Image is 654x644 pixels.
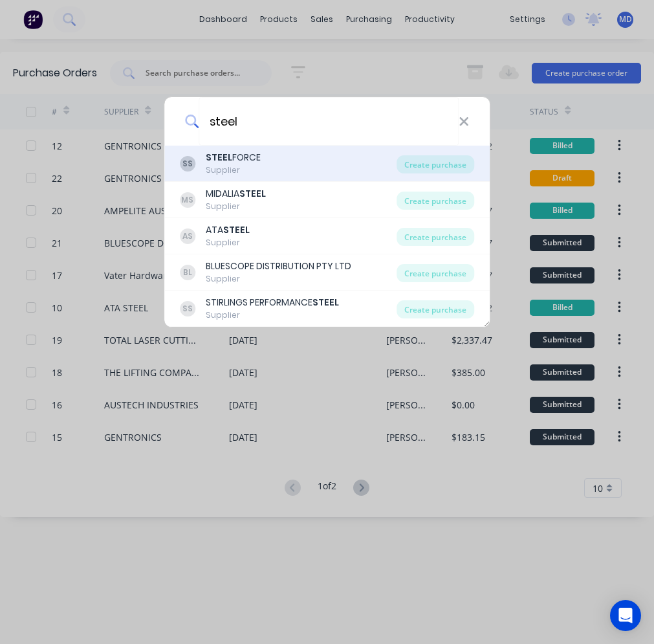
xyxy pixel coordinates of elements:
div: SS [180,156,195,172]
div: SS [180,301,195,316]
div: STIRLINGS PERFORMANCE [206,296,339,309]
b: STEEL [239,187,266,200]
div: ATA [206,223,250,237]
b: STEEL [223,223,250,236]
div: Create purchase [397,192,474,210]
div: Create purchase [397,155,474,173]
div: Supplier [206,237,250,249]
div: Create purchase [397,228,474,246]
div: Supplier [206,309,339,321]
div: MS [180,192,195,208]
b: STEEL [312,296,339,309]
div: BLUESCOPE DISTRIBUTION PTY LTD [206,260,351,273]
div: AS [180,228,195,244]
div: Create purchase [397,264,474,282]
b: STEEL [206,151,232,164]
input: Enter a supplier name to create a new order... [199,97,459,146]
div: FORCE [206,151,261,164]
div: Create purchase [397,300,474,318]
div: MIDALIA [206,187,266,201]
div: BL [180,265,195,280]
div: Supplier [206,273,351,285]
div: Supplier [206,201,266,212]
div: Open Intercom Messenger [610,600,641,631]
div: Supplier [206,164,261,176]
